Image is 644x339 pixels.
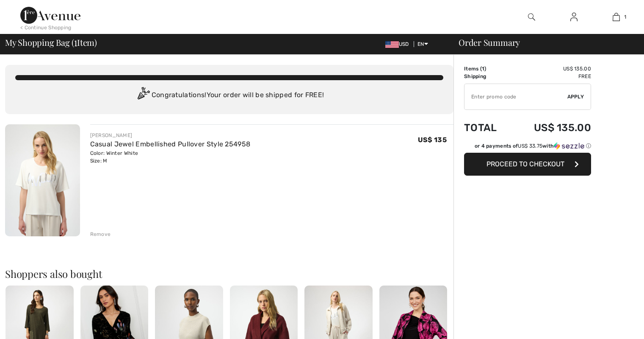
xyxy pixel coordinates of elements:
a: Casual Jewel Embellished Pullover Style 254958 [90,140,251,148]
span: EN [417,41,428,47]
span: US$ 33.75 [518,143,542,149]
td: US$ 135.00 [510,65,591,73]
span: 1 [624,13,626,21]
span: 1 [482,66,484,72]
img: My Info [570,12,578,22]
h2: Shoppers also bought [5,269,453,279]
div: or 4 payments of with [475,142,591,150]
div: Order Summary [448,38,639,47]
div: < Continue Shopping [20,24,72,31]
iframe: Opens a widget where you can chat to one of our agents [590,314,636,335]
div: Congratulations! Your order will be shipped for FREE! [15,87,443,104]
img: 1ère Avenue [20,7,80,24]
img: US Dollar [385,41,399,48]
input: Promo code [464,84,567,109]
span: USD [385,41,412,47]
button: Proceed to Checkout [464,153,591,176]
td: US$ 135.00 [510,113,591,142]
td: Total [464,113,510,142]
span: Proceed to Checkout [486,160,564,168]
span: US$ 135 [418,136,447,144]
img: search the website [528,12,535,22]
a: Sign In [564,12,584,22]
div: Color: Winter White Size: M [90,149,251,165]
div: [PERSON_NAME] [90,132,251,139]
img: Congratulation2.svg [135,87,152,104]
span: Apply [567,93,584,101]
a: 1 [595,12,637,22]
div: or 4 payments ofUS$ 33.75withSezzle Click to learn more about Sezzle [464,142,591,153]
img: Sezzle [554,142,584,150]
td: Free [510,73,591,80]
img: Casual Jewel Embellished Pullover Style 254958 [5,124,80,236]
span: 1 [74,36,77,47]
span: My Shopping Bag ( Item) [5,38,97,47]
td: Items ( ) [464,65,510,73]
img: My Bag [613,12,620,22]
div: Remove [90,230,111,238]
td: Shipping [464,73,510,80]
